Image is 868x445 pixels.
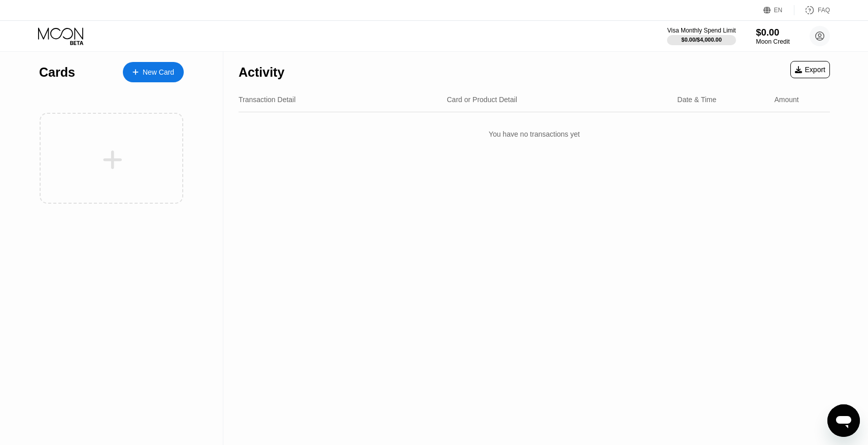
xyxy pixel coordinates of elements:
[756,38,790,45] div: Moon Credit
[239,120,830,148] div: You have no transactions yet
[763,5,794,15] div: EN
[239,65,284,80] div: Activity
[667,27,736,45] div: Visa Monthly Spend Limit$0.00/$4,000.00
[239,96,295,104] div: Transaction Detail
[39,65,75,80] div: Cards
[774,7,783,14] div: EN
[123,62,184,82] div: New Card
[790,61,830,78] div: Export
[677,96,716,104] div: Date & Time
[818,7,830,14] div: FAQ
[756,27,790,45] div: $0.00Moon Credit
[756,27,790,38] div: $0.00
[794,5,830,15] div: FAQ
[681,37,722,43] div: $0.00 / $4,000.00
[827,404,860,437] iframe: Button to launch messaging window
[447,96,517,104] div: Card or Product Detail
[775,96,799,104] div: Amount
[143,68,174,77] div: New Card
[795,66,825,74] div: Export
[667,27,736,34] div: Visa Monthly Spend Limit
